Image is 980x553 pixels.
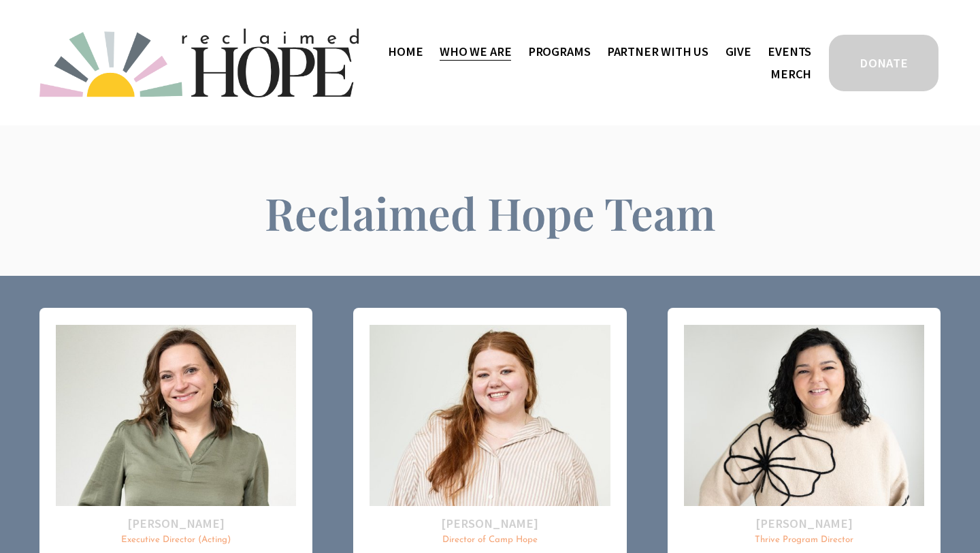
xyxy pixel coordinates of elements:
p: Director of Camp Hope [370,534,610,547]
p: Executive Director (Acting) [56,534,296,547]
h2: [PERSON_NAME] [56,516,296,532]
span: Reclaimed Hope Team [265,183,715,242]
span: Who We Are [440,42,511,62]
img: Reclaimed Hope Initiative [39,29,359,97]
span: Programs [528,42,591,62]
h2: [PERSON_NAME] [370,516,610,532]
a: Events [768,40,811,63]
p: Thrive Program Director [684,534,924,547]
a: folder dropdown [440,40,511,63]
h2: [PERSON_NAME] [684,516,924,532]
a: DONATE [827,33,941,93]
a: Home [388,40,423,63]
a: folder dropdown [607,40,708,63]
a: Merch [770,63,811,85]
a: folder dropdown [528,40,591,63]
a: Give [725,40,751,63]
span: Partner With Us [607,42,708,62]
